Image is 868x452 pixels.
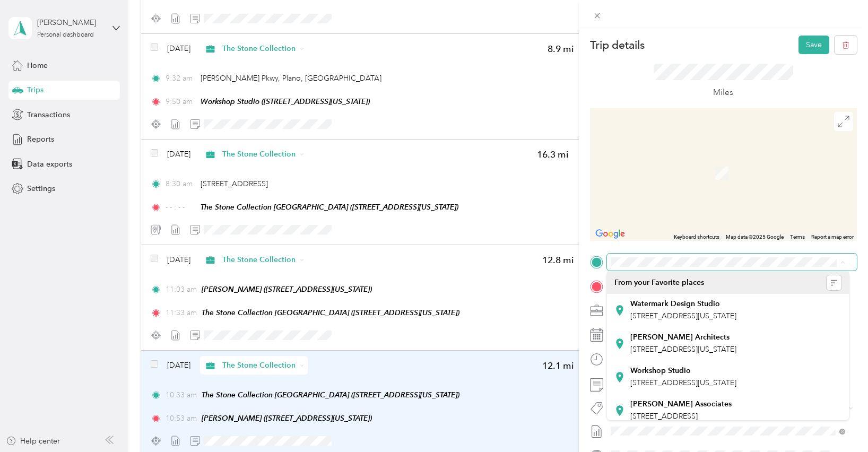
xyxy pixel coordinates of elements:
[790,234,805,240] a: Terms (opens in new tab)
[593,227,628,241] a: Open this area in Google Maps (opens a new window)
[630,366,691,376] strong: Workshop Studio
[630,345,736,354] span: [STREET_ADDRESS][US_STATE]
[809,393,868,452] iframe: Everlance-gr Chat Button Frame
[614,278,704,288] span: From your Favorite places
[713,86,733,99] p: Miles
[630,311,736,320] span: [STREET_ADDRESS][US_STATE]
[726,234,784,240] span: Map data ©2025 Google
[798,36,829,54] button: Save
[630,412,698,421] span: [STREET_ADDRESS]
[630,378,736,387] span: [STREET_ADDRESS][US_STATE]
[593,227,628,241] img: Google
[630,399,732,409] strong: [PERSON_NAME] Associates
[674,233,719,241] button: Keyboard shortcuts
[811,234,854,240] a: Report a map error
[630,333,730,342] strong: [PERSON_NAME] Architects
[630,299,720,309] strong: Watermark Design Studio
[590,38,645,53] p: Trip details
